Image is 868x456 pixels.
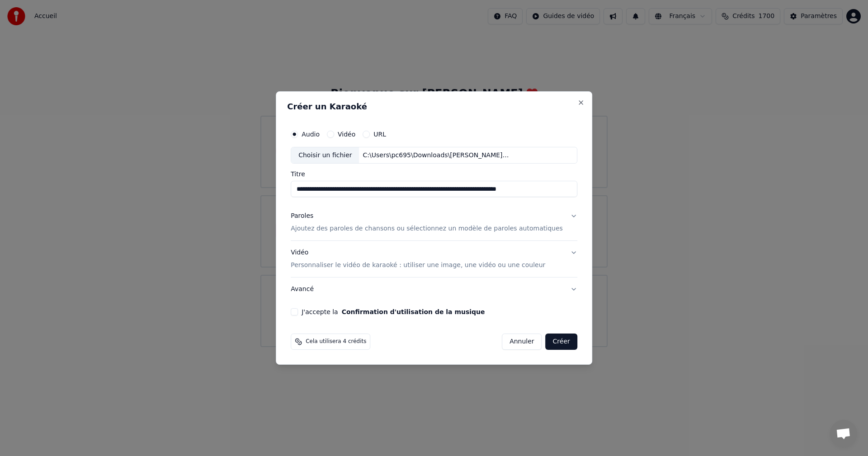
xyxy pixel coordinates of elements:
[302,309,485,315] label: J'accepte la
[302,131,320,137] label: Audio
[359,151,513,160] div: C:\Users\pc695\Downloads\[PERSON_NAME] Chanson Douce (Le Loup, La Biche Et Le Chevalier ) (Audio ...
[291,277,577,301] button: Avancé
[291,205,577,241] button: ParolesAjoutez des paroles de chansons ou sélectionnez un modèle de paroles automatiques
[342,309,485,315] button: J'accepte la
[291,261,545,270] p: Personnaliser le vidéo de karaoké : utiliser une image, une vidéo ou une couleur
[338,131,355,137] label: Vidéo
[291,241,577,277] button: VidéoPersonnaliser le vidéo de karaoké : utiliser une image, une vidéo ou une couleur
[291,147,359,164] div: Choisir un fichier
[546,334,577,350] button: Créer
[291,249,545,270] div: Vidéo
[373,131,386,137] label: URL
[287,103,581,111] h2: Créer un Karaoké
[291,212,313,221] div: Paroles
[291,225,563,234] p: Ajoutez des paroles de chansons ou sélectionnez un modèle de paroles automatiques
[291,171,577,178] label: Titre
[306,338,366,345] span: Cela utilisera 4 crédits
[502,334,542,350] button: Annuler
